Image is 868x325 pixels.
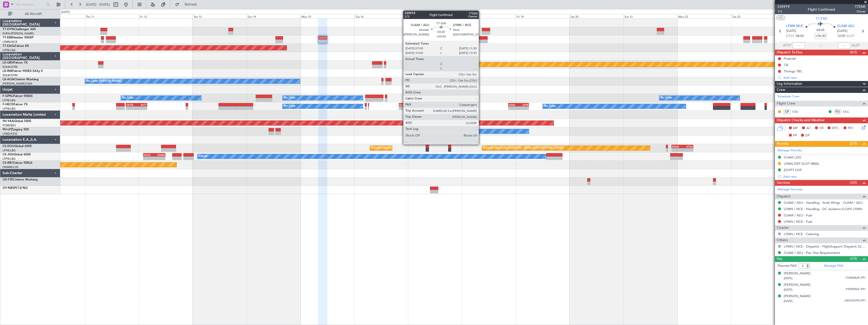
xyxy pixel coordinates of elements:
[784,207,862,211] a: LFMN / NCE - Handling - DC Aviation-G-OPS LFMN
[126,107,136,110] div: -
[126,103,136,106] div: UGTB
[784,56,796,61] div: Prebrief
[61,10,70,14] div: [DATE]
[848,126,854,131] span: FFC
[819,126,823,131] span: CR
[409,107,419,110] div: -
[777,81,802,87] span: Leg Information
[777,187,803,192] a: Manage Services
[796,34,804,39] span: 08:00
[518,103,528,106] div: LFPB
[777,256,782,262] span: Pax
[509,107,518,110] div: -
[806,126,811,131] span: AC
[677,14,731,18] div: Mon 22
[824,263,843,269] a: Manage PAX
[792,109,804,114] a: CSU
[784,282,811,288] div: [PERSON_NAME]
[793,126,798,131] span: MF
[13,12,53,16] span: All Aircraft
[837,29,848,34] span: [DATE]
[193,14,247,18] div: Sat 13
[3,120,14,123] span: 9H-YAA
[3,95,33,98] a: F-GPNJFalcon 900EX
[784,219,812,224] a: LFMN / NCE - Fuel
[544,103,556,110] div: No Crew
[784,213,812,217] a: OJAM / ADJ - Fuel
[784,299,792,303] span: [DATE]
[6,10,55,18] button: All Aircraft
[784,200,862,205] a: OJAM / ADJ - Handling - Arab Wings - OJAM / ADJ
[122,94,134,102] div: No Crew
[3,178,13,181] span: OE-FZE
[371,144,451,152] div: Planned Maint [GEOGRAPHIC_DATA] ([GEOGRAPHIC_DATA])
[783,174,865,179] div: Add new
[783,43,791,48] span: ATOT
[3,28,36,31] a: T7-DYNChallenger 604
[844,299,865,303] span: 23EHO2750 (PP)
[3,28,14,31] span: T7-DYN
[833,109,842,114] div: FO
[777,4,790,9] span: 535919
[777,180,790,186] span: Services
[3,153,13,156] span: CS-JHH
[570,14,623,18] div: Sat 20
[3,61,28,64] a: LX-GBHFalcon 7X
[3,161,32,165] a: CS-RRCFalcon 900LX
[3,187,14,190] span: OY-NBS
[3,149,16,152] a: LFPB/LBG
[85,14,139,18] div: Thu 11
[850,141,857,146] span: (2/3)
[300,14,354,18] div: Mon 15
[3,48,16,52] a: LFPB/LBG
[3,153,31,156] a: CS-JHHGlobal 6000
[784,271,811,276] div: [PERSON_NAME]
[846,287,865,292] span: P25950NG (PP)
[136,103,146,106] div: RJTT
[777,263,796,269] label: Planned PAX
[136,107,146,110] div: -
[86,2,110,7] span: [DATE] - [DATE]
[777,141,789,147] span: Permits
[784,63,788,67] div: CB
[783,75,865,80] div: Add new
[421,61,452,68] div: Planned Maint Nurnberg
[776,15,785,20] button: UTC
[777,94,799,99] a: Schedule Crew
[3,120,31,123] a: 9H-YAAGlobal 5000
[661,94,672,102] div: No Crew
[3,70,42,73] a: LX-INBFalcon 900EX EASy II
[850,50,857,55] span: (0/3)
[808,7,835,12] div: Flight Confirmed
[354,14,408,18] div: Tue 16
[284,103,295,110] div: No Crew
[3,145,14,148] span: CS-DOU
[409,103,419,106] div: KSEA
[783,109,791,114] div: CP
[3,178,38,181] a: OE-FZECitation Mustang
[3,36,33,39] a: T7-EMIHawker 900XP
[3,78,39,81] a: LX-AOACitation Mustang
[682,145,693,148] div: HTZA
[816,28,824,33] span: 04:05
[855,4,865,9] span: T7EMI
[516,14,570,18] div: Fri 19
[450,128,461,135] div: No Crew
[3,103,28,106] a: F-HECDFalcon 7X
[777,148,802,153] a: Manage Permits
[3,128,13,131] span: 9H-LPZ
[784,294,811,299] div: [PERSON_NAME]
[786,29,796,34] span: [DATE]
[793,43,805,49] input: --:--
[144,153,154,156] div: KSFO
[837,24,855,29] span: OJAM ADJ
[777,87,785,93] span: Crew
[843,109,854,114] a: OLC
[777,9,790,14] span: 1/2
[173,1,203,9] button: Refresh
[3,107,16,111] a: LFPB/LBG
[3,65,17,69] a: EDLW/DTM
[144,157,154,160] div: -
[247,14,300,18] div: Sun 14
[180,3,202,6] span: Refresh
